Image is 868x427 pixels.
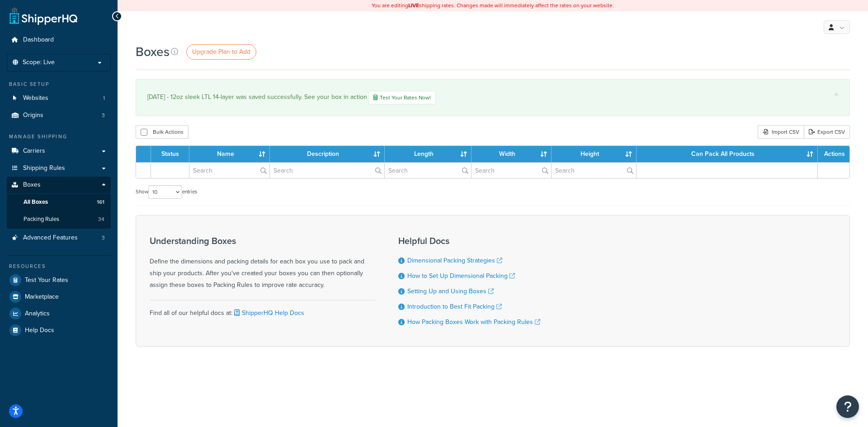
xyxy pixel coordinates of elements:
span: Boxes [23,181,41,189]
div: [DATE] - 12oz sleek LTL 14-layer was saved successfully. See your box in action [147,91,838,104]
a: Packing Rules 34 [7,211,111,228]
li: Websites [7,90,111,107]
th: Width [472,146,552,162]
a: Export CSV [804,125,850,139]
a: Origins 3 [7,107,111,124]
span: Websites [23,94,48,102]
label: Show entries [136,185,197,199]
b: LIVE [408,1,419,9]
div: Manage Shipping [7,133,111,141]
th: Can Pack All Products [637,146,818,162]
span: All Boxes [24,198,48,206]
li: All Boxes [7,194,111,211]
span: Shipping Rules [23,164,65,172]
th: Actions [818,146,849,162]
a: How Packing Boxes Work with Packing Rules [407,317,540,327]
a: How to Set Up Dimensional Packing [407,271,515,281]
input: Search [270,163,384,178]
th: Length [385,146,472,162]
div: Define the dimensions and packing details for each box you use to pack and ship your products. Af... [150,236,376,291]
a: Advanced Features 3 [7,230,111,246]
span: Marketplace [25,293,59,301]
li: Boxes [7,177,111,228]
span: Scope: Live [23,59,55,66]
a: Introduction to Best Fit Packing [407,302,502,311]
span: Advanced Features [23,234,78,242]
th: Height [552,146,637,162]
input: Search [472,163,551,178]
a: Boxes [7,177,111,193]
span: Help Docs [25,327,54,334]
li: Advanced Features [7,230,111,246]
a: Analytics [7,305,111,322]
select: Showentries [148,185,182,199]
th: Status [151,146,189,162]
span: 34 [98,216,104,223]
span: Origins [23,112,43,119]
h3: Understanding Boxes [150,236,376,246]
a: Shipping Rules [7,160,111,177]
th: Name [189,146,270,162]
a: Websites 1 [7,90,111,107]
th: Description [270,146,385,162]
span: Dashboard [23,36,54,44]
input: Search [552,163,636,178]
a: Upgrade Plan to Add [186,44,256,60]
a: ShipperHQ Home [9,7,77,25]
a: ShipperHQ Help Docs [232,308,304,318]
span: 161 [97,198,104,206]
button: Bulk Actions [136,125,189,139]
a: All Boxes 161 [7,194,111,211]
div: Basic Setup [7,80,111,88]
a: Marketplace [7,289,111,305]
div: Import CSV [758,125,804,139]
h3: Helpful Docs [398,236,540,246]
a: Help Docs [7,322,111,338]
h1: Boxes [136,43,170,61]
span: Test Your Rates [25,277,68,284]
a: Dashboard [7,32,111,48]
button: Open Resource Center [836,395,859,418]
a: Dimensional Packing Strategies [407,256,502,265]
a: Test Your Rates Now! [368,91,436,104]
li: Origins [7,107,111,124]
input: Search [385,163,471,178]
div: Resources [7,263,111,270]
a: Carriers [7,143,111,160]
span: Carriers [23,147,45,155]
div: Find all of our helpful docs at: [150,300,376,319]
span: Analytics [25,310,50,318]
span: Upgrade Plan to Add [192,47,250,56]
input: Search [189,163,269,178]
a: × [835,91,838,98]
span: 1 [103,94,105,102]
span: Packing Rules [24,216,59,223]
a: Setting Up and Using Boxes [407,286,494,296]
span: 3 [102,234,105,242]
li: Packing Rules [7,211,111,228]
span: 3 [102,112,105,119]
a: Test Your Rates [7,272,111,288]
